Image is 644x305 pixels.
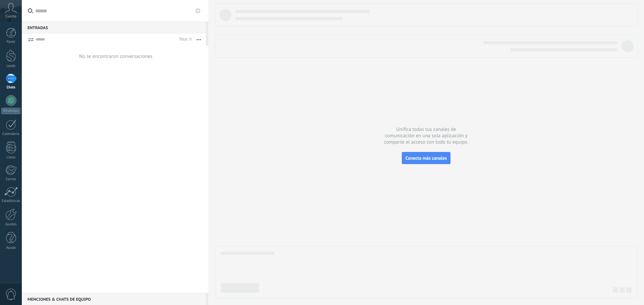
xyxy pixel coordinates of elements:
[1,155,21,160] div: Listas
[1,108,20,114] div: WhatsApp
[1,40,21,44] div: Panel
[406,155,447,161] span: Conecta más canales
[1,199,21,203] div: Estadísticas
[22,21,206,33] div: Entradas
[22,293,206,305] div: Menciones & Chats de equipo
[1,246,21,250] div: Ayuda
[1,64,21,68] div: Leads
[79,53,153,60] div: No se encontraron conversaciones
[5,14,16,19] span: Cuenta
[176,36,192,43] div: Total: 0
[402,152,450,164] button: Conecta más canales
[1,132,21,136] div: Calendario
[1,222,21,227] div: Ajustes
[1,85,21,90] div: Chats
[1,177,21,181] div: Correo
